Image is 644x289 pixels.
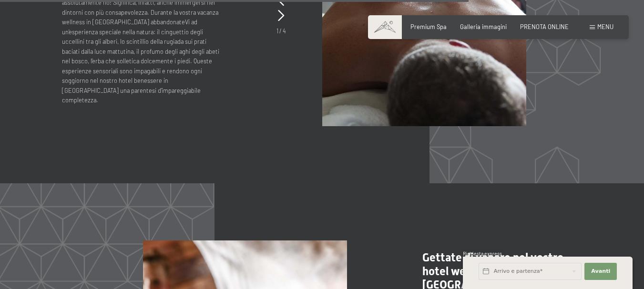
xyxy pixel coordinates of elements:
[283,27,286,35] span: 4
[520,23,569,30] a: PRENOTA ONLINE
[460,23,507,30] a: Galleria immagini
[584,263,617,280] button: Avanti
[463,251,502,257] span: Richiesta express
[279,27,282,35] span: /
[597,23,613,30] span: Menu
[591,268,610,275] span: Avanti
[276,27,278,35] span: 1
[410,23,447,30] a: Premium Spa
